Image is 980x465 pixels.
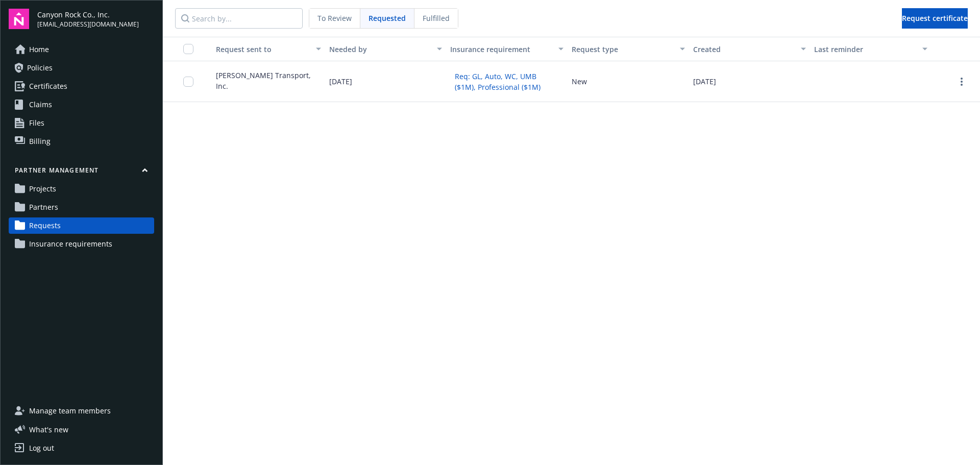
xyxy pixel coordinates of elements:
input: Toggle Row Selected [183,77,193,87]
div: Log out [29,440,54,456]
span: Files [29,115,44,131]
button: Request certificate [902,8,968,29]
a: Projects [9,181,154,197]
a: Manage team members [9,403,154,419]
a: Billing [9,133,154,150]
a: Files [9,115,154,131]
button: Last reminder [810,37,932,61]
span: Canyon Rock Co., Inc. [37,9,139,20]
img: navigator-logo.svg [9,9,29,29]
button: Req: GL, Auto, WC, UMB ($1M), Professional ($1M) [450,68,563,95]
button: Canyon Rock Co., Inc.[EMAIL_ADDRESS][DOMAIN_NAME] [37,9,154,29]
span: [EMAIL_ADDRESS][DOMAIN_NAME] [37,20,139,29]
button: Needed by [325,37,447,61]
button: Request type [568,37,689,61]
span: Projects [29,181,56,197]
div: Request sent to [208,44,310,55]
button: Insurance requirement [446,37,568,61]
a: Requests [9,217,154,234]
button: Partner management [9,166,154,179]
a: Claims [9,96,154,113]
span: Home [29,41,49,58]
span: What ' s new [29,424,68,435]
span: Insurance requirements [29,236,112,252]
span: Claims [29,96,52,113]
a: more [955,76,968,88]
span: Partners [29,199,58,215]
a: Home [9,41,154,58]
span: Certificates [29,78,67,94]
a: Insurance requirements [9,236,154,252]
span: [DATE] [329,76,352,87]
span: Created [693,44,721,54]
input: Search by... [175,8,303,29]
a: Policies [9,60,154,76]
span: Requested [369,13,406,23]
a: Partners [9,199,154,215]
span: [DATE] [693,76,716,87]
div: Request type [572,44,674,55]
span: Request certificate [902,13,968,23]
button: What's new [9,424,85,435]
div: Needed by [329,44,431,55]
span: Manage team members [29,403,111,419]
span: [PERSON_NAME] Transport, Inc. [216,70,321,91]
a: Certificates [9,78,154,94]
span: Requests [29,217,61,234]
span: To Review [317,13,352,23]
span: Fulfilled [423,13,450,23]
span: Billing [29,133,51,150]
div: Last reminder [814,44,916,55]
div: Insurance requirement [450,44,552,55]
button: New [572,76,587,87]
span: Policies [27,60,53,76]
input: Select all [183,44,193,54]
